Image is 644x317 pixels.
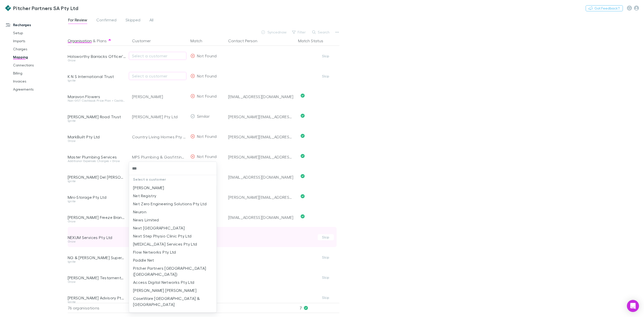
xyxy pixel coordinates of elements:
li: CaseWare [GEOGRAPHIC_DATA] & [GEOGRAPHIC_DATA] [129,294,216,308]
li: Next [GEOGRAPHIC_DATA] [129,224,216,232]
p: Select a customer [129,175,217,184]
li: Next Step Physio Clinic Pty Ltd [129,232,216,240]
li: Neuron [129,208,216,216]
li: Access Digital Networks Pty Ltd [129,278,216,286]
li: [PERSON_NAME] [PERSON_NAME] [129,286,216,294]
li: [MEDICAL_DATA] Services Pty Ltd [129,240,216,248]
li: Net Zero Engineering Solutions Pty Ltd [129,200,216,208]
li: Net Registry [129,192,216,200]
li: Paddle Net [129,256,216,264]
li: Flow Networks Pty Ltd [129,248,216,256]
div: Open Intercom Messenger [627,300,639,312]
li: News Limited [129,216,216,224]
li: [PERSON_NAME] [129,184,216,192]
li: Pitcher Partners [GEOGRAPHIC_DATA] ([GEOGRAPHIC_DATA]) [129,264,216,278]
